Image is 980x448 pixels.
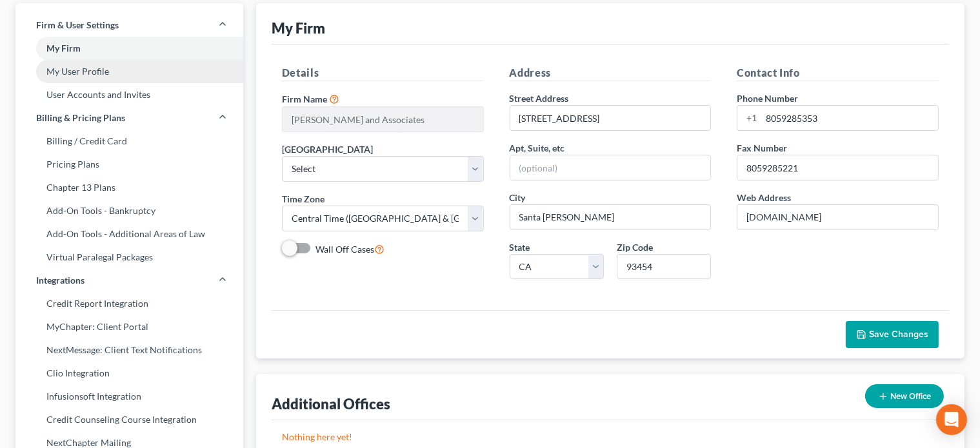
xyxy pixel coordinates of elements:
a: Credit Report Integration [15,292,243,315]
button: Save Changes [846,321,939,348]
a: Clio Integration [15,362,243,385]
h5: Details [282,65,484,81]
label: State [510,240,530,254]
input: (optional) [510,155,711,180]
span: Firm Name [282,93,327,104]
span: Save Changes [869,329,928,340]
a: Integrations [15,269,243,292]
h5: Address [510,65,712,81]
a: Virtual Paralegal Packages [15,246,243,269]
a: Billing / Credit Card [15,130,243,153]
label: [GEOGRAPHIC_DATA] [282,142,373,156]
label: Fax Number [737,141,787,155]
div: Open Intercom Messenger [936,404,967,435]
a: MyChapter: Client Portal [15,315,243,338]
a: Chapter 13 Plans [15,176,243,199]
input: Enter city... [510,205,711,229]
input: XXXXX [617,254,711,280]
a: Add-On Tools - Bankruptcy [15,199,243,222]
label: City [510,191,526,204]
a: Credit Counseling Course Integration [15,408,243,431]
label: Street Address [510,92,569,105]
div: Additional Offices [272,394,390,413]
input: Enter address... [510,106,711,130]
input: Enter fax... [737,155,938,180]
span: Firm & User Settings [36,19,119,32]
a: Firm & User Settings [15,14,243,37]
label: Web Address [737,191,791,204]
p: Nothing here yet! [282,431,939,443]
button: New Office [865,384,944,408]
a: Pricing Plans [15,153,243,176]
div: +1 [737,106,761,130]
a: My Firm [15,37,243,60]
a: Billing & Pricing Plans [15,106,243,130]
span: Billing & Pricing Plans [36,112,125,124]
input: Enter name... [283,107,483,131]
h5: Contact Info [737,65,939,81]
input: Enter phone... [761,106,938,130]
div: My Firm [272,19,325,37]
a: User Accounts and Invites [15,83,243,106]
a: My User Profile [15,60,243,83]
label: Zip Code [617,240,653,254]
a: NextMessage: Client Text Notifications [15,338,243,362]
input: Enter web address.... [737,205,938,229]
span: Integrations [36,274,85,287]
label: Time Zone [282,192,325,206]
a: Add-On Tools - Additional Areas of Law [15,222,243,246]
label: Apt, Suite, etc [510,141,565,155]
label: Phone Number [737,92,798,105]
span: Wall Off Cases [315,244,374,255]
a: Infusionsoft Integration [15,385,243,408]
